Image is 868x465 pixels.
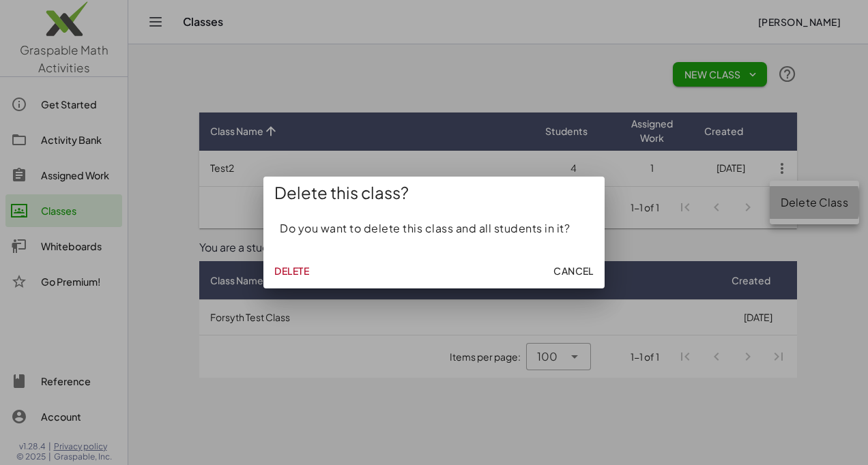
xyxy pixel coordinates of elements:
[274,182,409,204] span: Delete this class?
[274,265,309,277] span: Delete
[269,258,315,283] button: Delete
[553,265,594,277] span: Cancel
[263,209,605,253] div: Do you want to delete this class and all students in it?
[548,258,599,283] button: Cancel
